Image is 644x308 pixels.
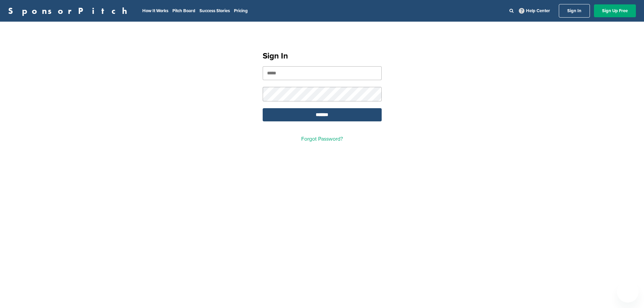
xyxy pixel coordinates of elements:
a: Success Stories [199,8,230,14]
h1: Sign In [263,50,382,62]
a: Sign In [559,4,590,18]
iframe: Button to launch messaging window [617,281,639,303]
a: Sign Up Free [594,4,636,17]
a: SponsorPitch [8,6,132,15]
a: Help Center [518,7,551,15]
a: Pricing [234,8,248,14]
a: Pitch Board [172,8,195,14]
a: Forgot Password? [301,136,343,142]
a: How It Works [142,8,168,14]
